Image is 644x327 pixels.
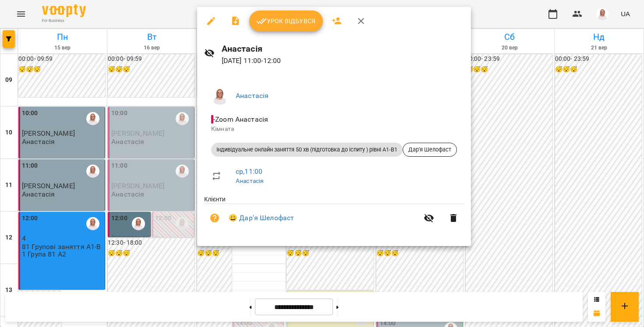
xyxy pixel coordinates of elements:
[211,87,229,105] img: 7b3448e7bfbed3bd7cdba0ed84700e25.png
[222,56,464,66] p: [DATE] 11:00 - 12:00
[211,146,403,154] span: Індивідуальне онлайн заняття 50 хв (підготовка до іспиту ) рівні А1-В1
[211,125,457,134] p: Кімната
[204,207,225,229] button: Візит ще не сплачено. Додати оплату?
[211,115,270,123] span: - Zoom Анастасія
[222,42,464,56] h6: Анастасія
[229,213,294,223] a: 😀 Дар'я Шелофаст
[249,11,323,32] button: Урок відбувся
[236,91,269,100] a: Анастасія
[403,146,456,154] span: Дар'я Шелофаст
[256,16,316,26] span: Урок відбувся
[236,177,264,184] a: Анастасія
[403,143,457,157] div: Дар'я Шелофаст
[204,195,464,236] ul: Клієнти
[236,167,262,176] a: ср , 11:00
